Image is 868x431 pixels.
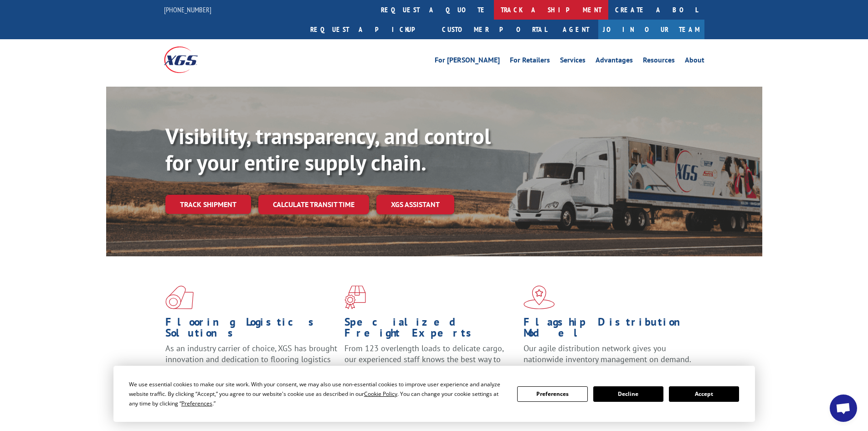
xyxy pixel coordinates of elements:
[524,286,555,309] img: xgs-icon-flagship-distribution-model-red
[181,400,212,407] span: Preferences
[643,57,675,67] a: Resources
[598,20,704,39] a: Join Our Team
[165,286,194,309] img: xgs-icon-total-supply-chain-intelligence-red
[669,386,739,402] button: Accept
[685,57,704,67] a: About
[510,57,550,67] a: For Retailers
[376,195,454,214] a: XGS ASSISTANT
[435,57,500,67] a: For [PERSON_NAME]
[113,366,755,422] div: Cookie Consent Prompt
[303,20,435,39] a: Request a pickup
[596,57,633,67] a: Advantages
[524,317,696,343] h1: Flagship Distribution Model
[165,317,338,343] h1: Flooring Logistics Solutions
[593,386,663,402] button: Decline
[517,386,587,402] button: Preferences
[129,379,506,408] div: We use essential cookies to make our site work. With your consent, we may also use non-essential ...
[560,57,586,67] a: Services
[524,343,691,364] span: Our agile distribution network gives you nationwide inventory management on demand.
[344,286,366,309] img: xgs-icon-focused-on-flooring-red
[830,395,857,422] a: Open chat
[165,343,337,375] span: As an industry carrier of choice, XGS has brought innovation and dedication to flooring logistics...
[435,20,554,39] a: Customer Portal
[554,20,598,39] a: Agent
[164,5,211,14] a: [PHONE_NUMBER]
[258,195,369,214] a: Calculate transit time
[364,390,397,398] span: Cookie Policy
[165,195,251,214] a: Track shipment
[344,317,517,343] h1: Specialized Freight Experts
[344,343,517,384] p: From 123 overlength loads to delicate cargo, our experienced staff knows the best way to move you...
[165,122,491,177] b: Visibility, transparency, and control for your entire supply chain.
